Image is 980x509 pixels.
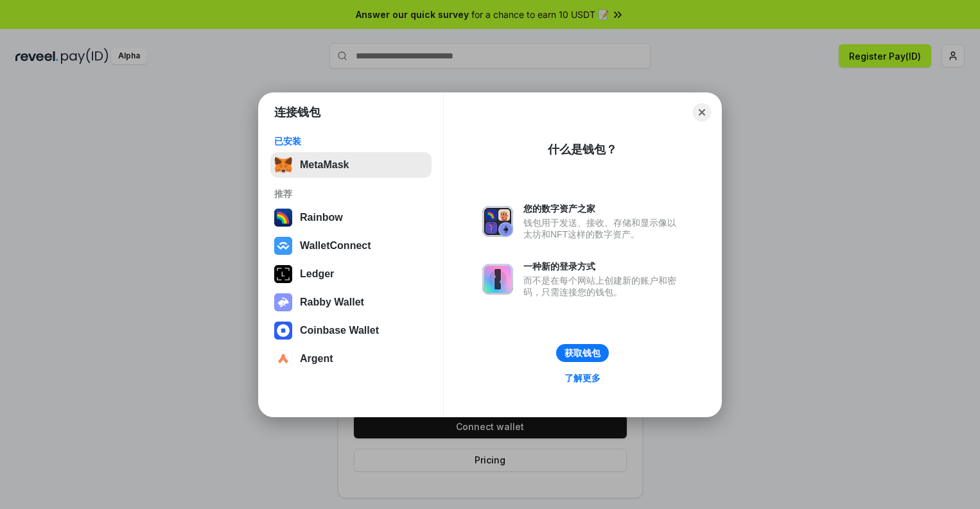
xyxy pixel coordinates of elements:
button: Coinbase Wallet [270,318,432,343]
div: Argent [300,353,333,365]
div: 一种新的登录方式 [523,261,683,272]
div: Ledger [300,268,334,280]
img: svg+xml,%3Csvg%20xmlns%3D%22http%3A%2F%2Fwww.w3.org%2F2000%2Fsvg%22%20fill%3D%22none%22%20viewBox... [482,264,513,295]
div: 了解更多 [564,372,600,384]
a: 了解更多 [557,370,608,386]
button: Argent [270,346,432,372]
img: svg+xml,%3Csvg%20width%3D%22120%22%20height%3D%22120%22%20viewBox%3D%220%200%20120%20120%22%20fil... [274,209,292,227]
img: svg+xml,%3Csvg%20xmlns%3D%22http%3A%2F%2Fwww.w3.org%2F2000%2Fsvg%22%20width%3D%2228%22%20height%3... [274,265,292,283]
h1: 连接钱包 [274,105,320,120]
img: svg+xml,%3Csvg%20xmlns%3D%22http%3A%2F%2Fwww.w3.org%2F2000%2Fsvg%22%20fill%3D%22none%22%20viewBox... [482,206,513,237]
button: Ledger [270,261,432,287]
div: 获取钱包 [564,347,600,359]
div: 而不是在每个网站上创建新的账户和密码，只需连接您的钱包。 [523,275,683,298]
div: Rabby Wallet [300,297,364,308]
div: MetaMask [300,159,349,171]
button: Close [693,103,711,121]
div: Rainbow [300,212,343,223]
img: svg+xml,%3Csvg%20width%3D%2228%22%20height%3D%2228%22%20viewBox%3D%220%200%2028%2028%22%20fill%3D... [274,350,292,368]
img: svg+xml,%3Csvg%20xmlns%3D%22http%3A%2F%2Fwww.w3.org%2F2000%2Fsvg%22%20fill%3D%22none%22%20viewBox... [274,293,292,311]
button: Rabby Wallet [270,289,432,315]
div: Coinbase Wallet [300,325,379,336]
div: 已安装 [274,135,428,147]
div: 推荐 [274,188,428,200]
div: WalletConnect [300,240,371,252]
button: 获取钱包 [556,344,609,362]
div: 您的数字资产之家 [523,203,683,214]
button: Rainbow [270,205,432,230]
img: svg+xml,%3Csvg%20width%3D%2228%22%20height%3D%2228%22%20viewBox%3D%220%200%2028%2028%22%20fill%3D... [274,322,292,340]
button: MetaMask [270,152,432,178]
div: 什么是钱包？ [548,142,617,157]
img: svg+xml,%3Csvg%20fill%3D%22none%22%20height%3D%2233%22%20viewBox%3D%220%200%2035%2033%22%20width%... [274,156,292,174]
img: svg+xml,%3Csvg%20width%3D%2228%22%20height%3D%2228%22%20viewBox%3D%220%200%2028%2028%22%20fill%3D... [274,237,292,255]
div: 钱包用于发送、接收、存储和显示像以太坊和NFT这样的数字资产。 [523,217,683,240]
button: WalletConnect [270,233,432,259]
